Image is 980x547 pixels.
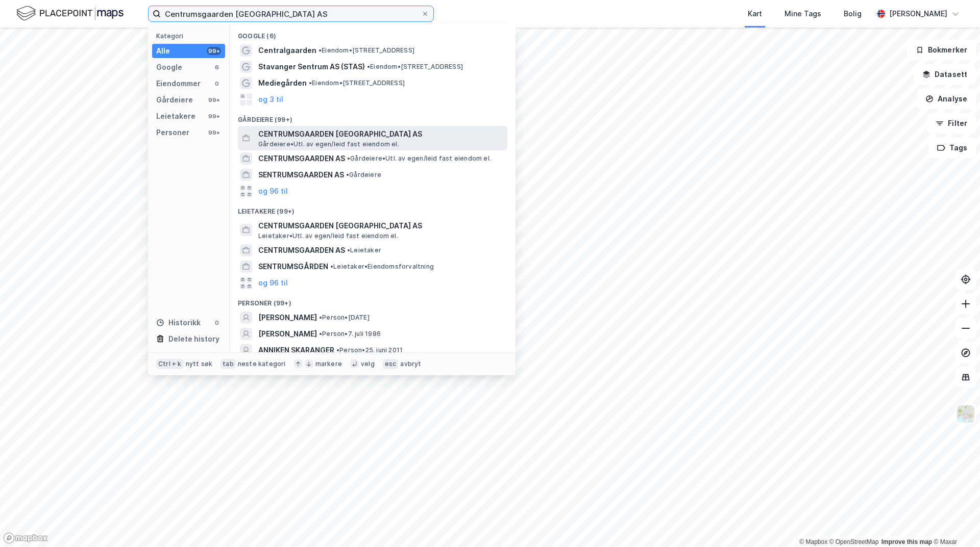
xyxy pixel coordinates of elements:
[156,359,184,369] div: Ctrl + k
[336,346,403,354] span: Person • 25. juni 2011
[258,244,345,256] span: CENTRUMSGAARDEN AS
[914,64,976,85] button: Datasett
[258,61,365,73] span: Stavanger Sentrum AS (STAS)
[347,154,491,163] span: Gårdeiere • Utl. av egen/leid fast eiendom el.
[929,498,980,547] div: Kontrollprogram for chat
[785,8,821,20] div: Mine Tags
[258,44,316,57] span: Centralgaarden
[799,538,827,545] a: Mapbox
[309,79,405,87] span: Eiendom • [STREET_ADDRESS]
[156,32,225,40] div: Kategori
[3,532,48,544] a: Mapbox homepage
[956,404,975,424] img: Z
[207,96,221,104] div: 99+
[258,311,317,324] span: [PERSON_NAME]
[258,277,288,289] button: og 96 til
[207,128,221,137] div: 99+
[346,171,349,178] span: •
[907,40,976,60] button: Bokmerker
[889,8,947,20] div: [PERSON_NAME]
[400,360,421,368] div: avbryt
[207,47,221,55] div: 99+
[748,8,762,20] div: Kart
[319,330,381,338] span: Person • 7. juli 1986
[258,344,334,356] span: ANNIKEN SKARANGER
[213,63,221,71] div: 6
[829,538,879,545] a: OpenStreetMap
[161,6,421,21] input: Søk på adresse, matrikkel, gårdeiere, leietakere eller personer
[347,246,381,254] span: Leietaker
[315,360,342,368] div: markere
[213,319,221,327] div: 0
[319,314,322,321] span: •
[16,5,124,22] img: logo.f888ab2527a4732fd821a326f86c7f29.svg
[230,199,516,218] div: Leietakere (99+)
[928,138,976,158] button: Tags
[258,77,307,89] span: Mediegården
[844,8,862,20] div: Bolig
[156,61,182,73] div: Google
[881,538,932,545] a: Improve this map
[927,113,976,134] button: Filter
[156,110,195,122] div: Leietakere
[309,79,312,87] span: •
[230,24,516,42] div: Google (6)
[230,108,516,126] div: Gårdeiere (99+)
[383,359,399,369] div: esc
[156,126,189,139] div: Personer
[330,263,333,270] span: •
[318,46,414,55] span: Eiendom • [STREET_ADDRESS]
[258,152,345,165] span: CENTRUMSGAARDEN AS
[258,93,283,106] button: og 3 til
[917,89,976,109] button: Analyse
[330,263,434,271] span: Leietaker • Eiendomsforvaltning
[347,246,350,254] span: •
[213,80,221,88] div: 0
[258,328,317,340] span: [PERSON_NAME]
[168,333,219,345] div: Delete history
[186,360,213,368] div: nytt søk
[361,360,375,368] div: velg
[346,171,381,179] span: Gårdeiere
[258,128,503,140] span: CENTRUMSGAARDEN [GEOGRAPHIC_DATA] AS
[367,63,463,71] span: Eiendom • [STREET_ADDRESS]
[258,220,503,232] span: CENTRUMSGAARDEN [GEOGRAPHIC_DATA] AS
[207,112,221,120] div: 99+
[238,360,286,368] div: neste kategori
[258,232,398,240] span: Leietaker • Utl. av egen/leid fast eiendom el.
[367,63,370,70] span: •
[230,291,516,309] div: Personer (99+)
[336,346,339,354] span: •
[220,359,236,369] div: tab
[258,169,344,181] span: SENTRUMSGAARDEN AS
[347,154,350,162] span: •
[319,330,322,337] span: •
[258,261,328,273] span: SENTRUMSGÅRDEN
[156,317,201,329] div: Historikk
[156,77,201,90] div: Eiendommer
[156,94,193,106] div: Gårdeiere
[156,45,170,57] div: Alle
[318,46,322,54] span: •
[319,314,370,322] span: Person • [DATE]
[929,498,980,547] iframe: Chat Widget
[258,185,288,197] button: og 96 til
[258,140,399,148] span: Gårdeiere • Utl. av egen/leid fast eiendom el.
